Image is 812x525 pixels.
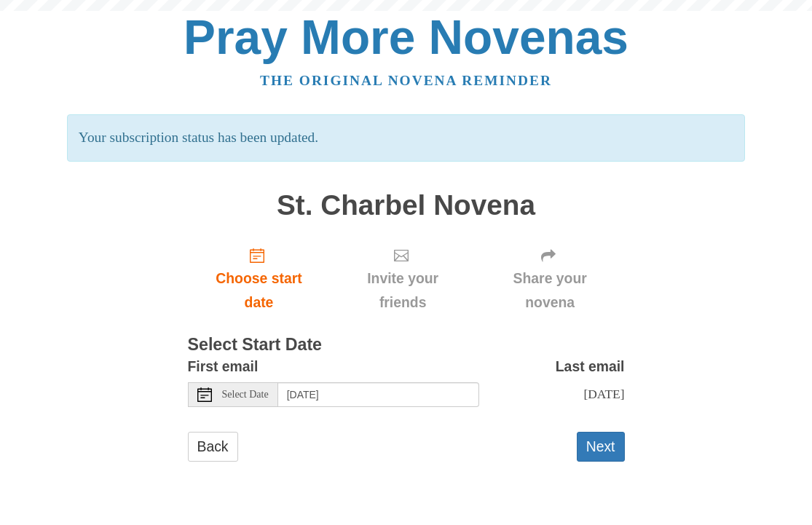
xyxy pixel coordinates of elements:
span: Share your novena [490,267,610,315]
h1: St. Charbel Novena [188,190,625,221]
span: [DATE] [583,387,624,401]
button: Next [577,432,625,462]
span: Select Date [222,390,269,400]
span: Invite your friends [344,267,460,315]
div: Click "Next" to confirm your start date first. [476,235,625,322]
a: The original novena reminder [260,73,552,88]
a: Choose start date [188,235,331,322]
label: Last email [556,355,625,379]
a: Pray More Novenas [184,10,628,64]
p: Your subscription status has been updated. [67,114,745,162]
label: First email [188,355,259,379]
div: Click "Next" to confirm your start date first. [330,235,475,322]
a: Back [188,432,238,462]
h3: Select Start Date [188,336,625,355]
span: Choose start date [202,267,316,315]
